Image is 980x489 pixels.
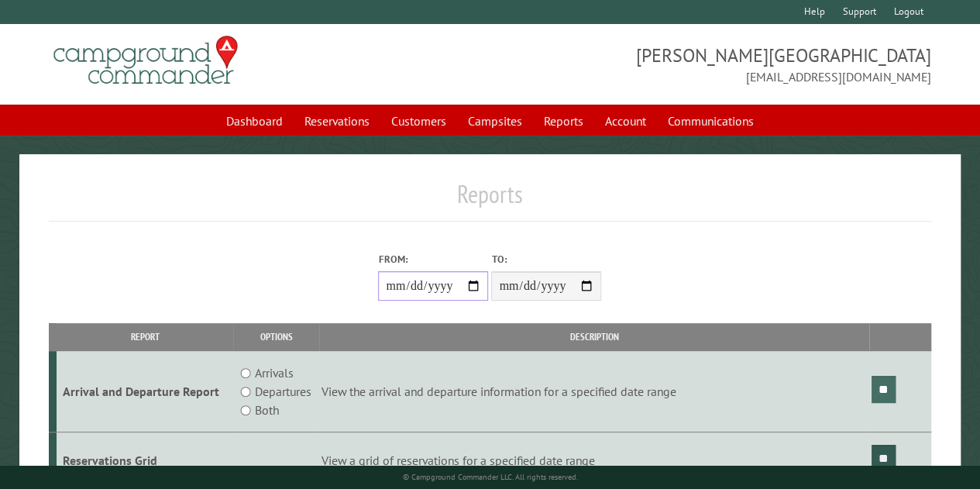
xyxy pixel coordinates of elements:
[378,252,488,267] label: From:
[255,382,311,401] label: Departures
[319,323,869,350] th: Description
[57,432,233,489] td: Reservations Grid
[459,106,531,136] a: Campsites
[49,30,242,91] img: Campground Commander
[535,106,593,136] a: Reports
[255,363,294,382] label: Arrivals
[255,401,279,419] label: Both
[596,106,655,136] a: Account
[57,351,233,432] td: Arrival and Departure Report
[233,323,319,350] th: Options
[57,323,233,350] th: Report
[490,43,931,86] span: [PERSON_NAME][GEOGRAPHIC_DATA] [EMAIL_ADDRESS][DOMAIN_NAME]
[49,179,931,222] h1: Reports
[382,106,456,136] a: Customers
[658,106,763,136] a: Communications
[319,351,869,432] td: View the arrival and departure information for a specified date range
[295,106,379,136] a: Reservations
[217,106,292,136] a: Dashboard
[402,472,577,482] small: © Campground Commander LLC. All rights reserved.
[491,252,601,267] label: To:
[319,432,869,489] td: View a grid of reservations for a specified date range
